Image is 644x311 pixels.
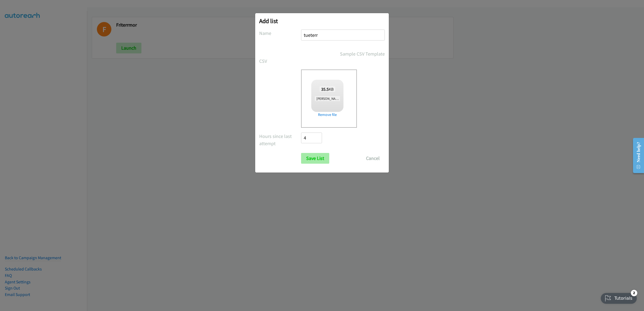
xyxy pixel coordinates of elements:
iframe: Checklist [598,288,640,307]
label: Name [259,30,301,37]
span: [PERSON_NAME] + Dell Virtual Forum.csv [315,96,377,101]
a: Sample CSV Template [340,50,385,57]
iframe: Resource Center [629,134,644,177]
strong: 35.5 [321,86,329,92]
label: Hours since last attempt [259,133,301,147]
input: Save List [301,153,329,164]
label: CSV [259,57,301,65]
h2: Add list [259,17,385,25]
span: KB [320,86,335,92]
button: Cancel [361,153,385,164]
a: Remove file [311,112,343,118]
